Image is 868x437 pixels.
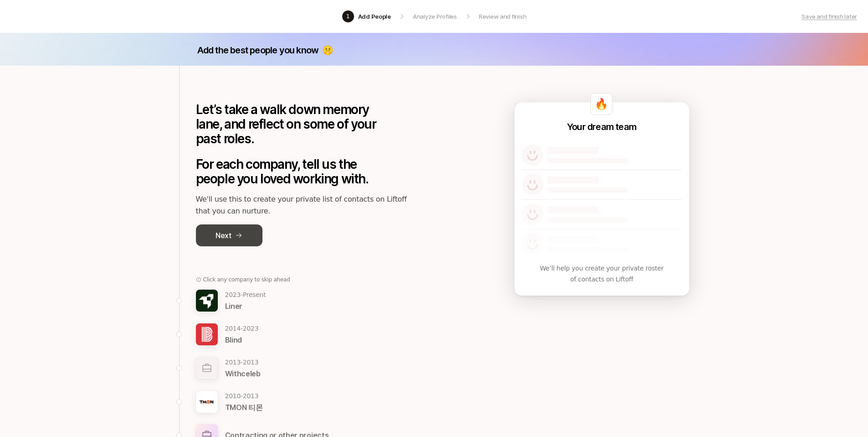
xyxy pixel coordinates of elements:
[567,120,637,133] p: Your dream team
[196,391,218,413] img: e848a88c_b706_4b07_8c70_57c97d9df2ac.jpg
[522,144,544,166] img: default-avatar.svg
[196,193,415,217] p: We'll use this to create your private list of contacts on Liftoff that you can nurture.
[225,401,263,413] p: TMON 티몬
[196,102,392,146] p: Let’s take a walk down memory lane, and reflect on some of your past roles.
[225,289,266,300] p: 2023 - Present
[196,290,218,312] img: c90d3eea_15fe_4a75_a4dd_16ec65c487f0.jpg
[540,263,664,285] p: We’ll help you create your private roster of contacts on Liftoff
[197,44,319,57] p: Add the best people you know
[225,368,261,380] p: Withceleb
[225,390,263,401] p: 2010 - 2013
[225,334,259,346] p: Blind
[346,12,350,21] p: 1
[196,224,262,246] button: Next
[225,323,259,334] p: 2014 - 2023
[225,300,266,312] p: Liner
[203,276,290,284] p: Click any company to skip ahead
[413,12,457,21] p: Analyze Profiles
[522,174,544,196] img: default-avatar.svg
[801,12,857,21] a: Save and finish later
[225,357,261,368] p: 2013 - 2013
[196,157,392,186] p: For each company, tell us the people you loved working with.
[196,323,218,345] img: 955aa1b0_cd09_4fac_89fc_13c70c357747.jpg
[216,229,231,241] p: Next
[591,93,612,115] div: 🔥
[322,44,333,57] p: 🤫
[196,357,218,379] img: empty-company-logo.svg
[358,12,391,21] p: Add People
[479,12,527,21] p: Review and finish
